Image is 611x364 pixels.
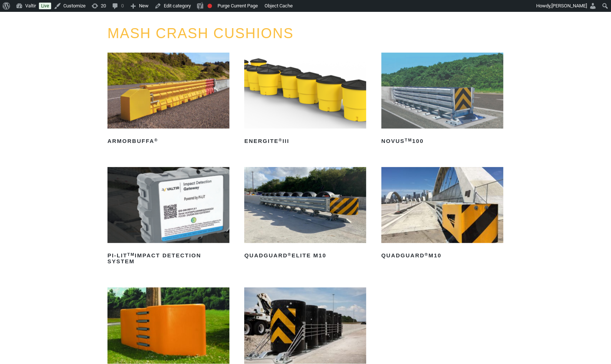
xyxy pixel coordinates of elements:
a: QuadGuard®Elite M10 [244,167,366,261]
h2: ENERGITE III [244,135,366,147]
h2: QuadGuard Elite M10 [244,250,366,261]
span: [PERSON_NAME] [551,3,587,9]
h2: PI-LIT Impact Detection System [107,250,229,267]
a: MASH CRASH CUSHIONS [107,26,294,41]
sup: ® [288,252,291,257]
h2: NOVUS 100 [381,135,503,147]
sup: ® [154,138,158,142]
div: Needs improvement [207,4,212,8]
sup: ® [279,138,282,142]
a: ArmorBuffa® [107,53,229,147]
a: ENERGITE®III [244,53,366,147]
a: Live [39,3,51,9]
a: QuadGuard®M10 [381,167,503,261]
a: PI-LITTMImpact Detection System [107,167,229,268]
sup: TM [127,252,135,257]
a: NOVUSTM100 [381,53,503,147]
h2: ArmorBuffa [107,135,229,147]
sup: ® [425,252,428,257]
h2: QuadGuard M10 [381,250,503,261]
sup: TM [405,138,412,142]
